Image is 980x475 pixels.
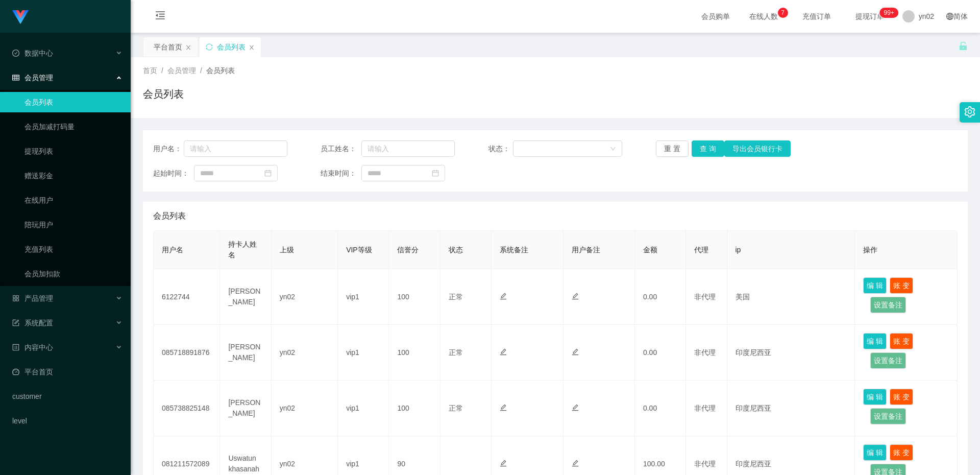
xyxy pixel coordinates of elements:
td: 100 [389,269,440,325]
span: 信誉分 [397,246,419,254]
i: 图标: edit [500,348,507,355]
i: 图标: table [12,74,19,81]
span: 正常 [449,348,463,357]
span: 金额 [643,246,657,254]
button: 账 变 [890,333,913,349]
i: 图标: edit [500,404,507,411]
i: 图标: edit [572,460,579,467]
a: 会员加扣款 [24,264,122,284]
td: 0.00 [635,325,686,381]
span: 用户备注 [572,246,600,254]
a: 赠送彩金 [24,165,122,186]
i: 图标: close [249,44,255,51]
div: 平台首页 [154,37,182,57]
i: 图标: profile [12,344,19,351]
button: 编 辑 [863,389,887,405]
i: 图标: unlock [959,41,968,51]
td: 085738825148 [154,381,220,436]
span: 状态 [449,246,463,254]
td: 0.00 [635,269,686,325]
td: 印度尼西亚 [727,325,855,381]
span: 内容中心 [12,343,53,351]
i: 图标: edit [572,348,579,355]
button: 编 辑 [863,333,887,349]
span: 用户名 [162,246,183,254]
button: 查 询 [692,140,724,157]
td: 印度尼西亚 [727,381,855,436]
span: 起始时间： [153,168,194,179]
a: 陪玩用户 [24,215,122,235]
td: 100 [389,381,440,436]
button: 设置备注 [870,297,906,313]
i: 图标: global [946,13,953,20]
span: 会员列表 [153,210,186,222]
button: 账 变 [890,444,913,461]
input: 请输入 [184,140,287,157]
td: [PERSON_NAME] [220,381,271,436]
i: 图标: check-circle-o [12,50,19,57]
i: 图标: form [12,319,19,326]
span: 在线人数 [744,13,783,20]
td: vip1 [338,325,389,381]
td: 0.00 [635,381,686,436]
td: [PERSON_NAME] [220,325,271,381]
td: vip1 [338,269,389,325]
td: yn02 [272,325,338,381]
div: 会员列表 [217,37,246,57]
i: 图标: setting [964,106,975,117]
span: 非代理 [694,293,716,301]
button: 账 变 [890,389,913,405]
span: 上级 [280,246,294,254]
span: / [200,66,202,75]
span: 结束时间： [321,168,361,179]
i: 图标: calendar [432,170,439,177]
i: 图标: down [610,146,616,153]
span: 正常 [449,404,463,412]
span: ip [736,246,741,254]
span: 非代理 [694,348,716,357]
span: 充值订单 [797,13,836,20]
td: yn02 [272,269,338,325]
span: 会员管理 [167,66,196,75]
span: 会员列表 [206,66,235,75]
td: 6122744 [154,269,220,325]
button: 账 变 [890,277,913,294]
span: 非代理 [694,404,716,412]
a: 在线用户 [24,190,122,210]
span: / [161,66,163,75]
span: 首页 [143,66,157,75]
button: 设置备注 [870,352,906,369]
sup: 284 [879,8,898,18]
h1: 会员列表 [143,86,184,102]
span: 数据中心 [12,49,53,57]
a: level [12,411,122,431]
p: 7 [781,8,785,18]
span: 正常 [449,293,463,301]
i: 图标: sync [206,43,213,51]
td: vip1 [338,381,389,436]
i: 图标: close [185,44,191,51]
img: logo.9652507e.png [12,10,29,25]
span: 用户名： [153,144,184,154]
td: yn02 [272,381,338,436]
button: 编 辑 [863,444,887,461]
i: 图标: edit [572,293,579,300]
span: 系统配置 [12,319,53,327]
a: 提现列表 [24,141,122,161]
span: 操作 [863,246,877,254]
span: 状态： [488,144,513,154]
input: 请输入 [361,140,455,157]
td: 085718891876 [154,325,220,381]
span: 提现订单 [850,13,889,20]
i: 图标: appstore-o [12,295,19,302]
td: [PERSON_NAME] [220,269,271,325]
button: 重 置 [656,140,689,157]
button: 设置备注 [870,408,906,424]
i: 图标: edit [572,404,579,411]
i: 图标: edit [500,293,507,300]
a: 会员加减打码量 [24,116,122,137]
a: customer [12,386,122,407]
span: VIP等级 [346,246,372,254]
span: 会员管理 [12,74,53,82]
span: 员工姓名： [321,144,361,154]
